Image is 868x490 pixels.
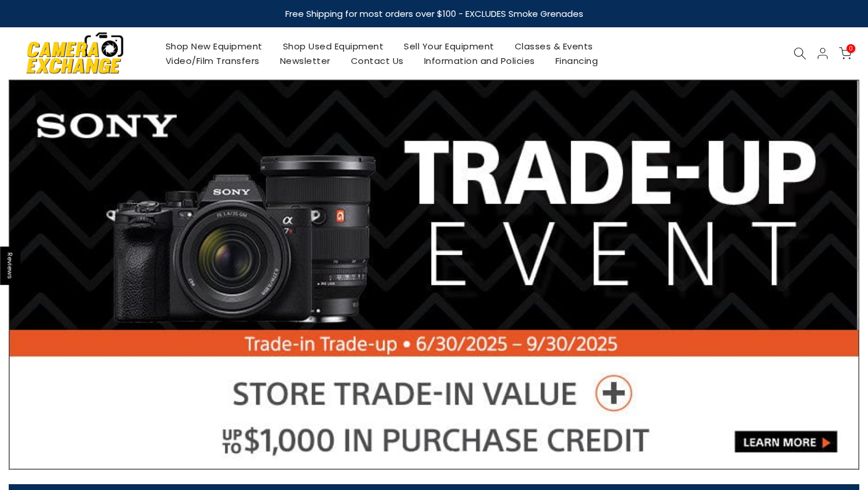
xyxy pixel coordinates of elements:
a: Newsletter [270,53,340,68]
a: Shop New Equipment [155,39,272,53]
li: Page dot 5 [449,450,455,457]
li: Page dot 2 [413,450,419,457]
span: 0 [847,44,855,53]
a: 0 [839,47,852,60]
li: Page dot 3 [425,450,431,457]
a: Shop Used Equipment [272,39,394,53]
li: Page dot 6 [461,450,468,457]
a: Sell Your Equipment [394,39,505,53]
a: Video/Film Transfers [155,53,270,68]
a: Information and Policies [414,53,545,68]
a: Contact Us [340,53,414,68]
li: Page dot 4 [437,450,443,457]
strong: Free Shipping for most orders over $100 - EXCLUDES Smoke Grenades [285,8,583,20]
a: Financing [545,53,608,68]
li: Page dot 1 [400,450,407,457]
a: Classes & Events [504,39,603,53]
